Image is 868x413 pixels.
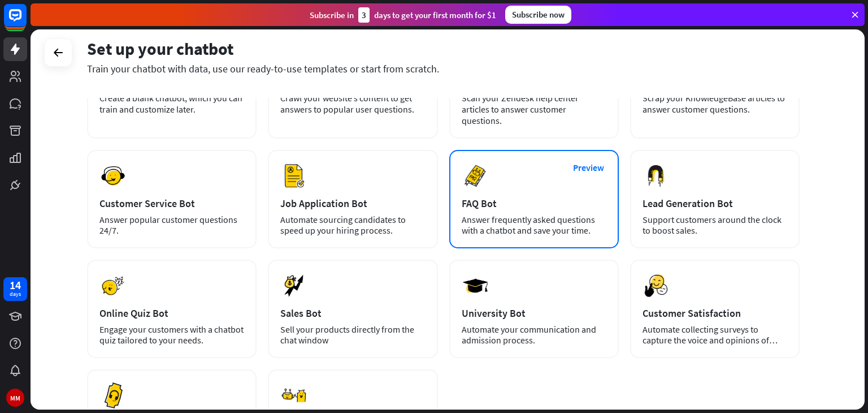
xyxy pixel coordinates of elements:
[99,324,244,346] div: Engage your customers with a chatbot quiz tailored to your needs.
[462,197,606,210] div: FAQ Bot
[310,7,496,23] div: Subscribe in days to get your first month for $1
[99,92,244,115] div: Create a blank chatbot, which you can train and customize later.
[10,280,21,290] div: 14
[87,38,800,59] div: Set up your chatbot
[643,92,787,115] div: Scrap your KnowledgeBase articles to answer customer questions.
[280,324,425,346] div: Sell your products directly from the chat window
[643,214,787,236] div: Support customers around the clock to boost sales.
[280,214,425,236] div: Automate sourcing candidates to speed up your hiring process.
[99,307,244,320] div: Online Quiz Bot
[87,62,800,75] div: Train your chatbot with data, use our ready-to-use templates or start from scratch.
[462,92,606,126] div: Scan your Zendesk help center articles to answer customer questions.
[462,214,606,236] div: Answer frequently asked questions with a chatbot and save your time.
[280,92,425,115] div: Crawl your website’s content to get answers to popular user questions.
[643,324,787,346] div: Automate collecting surveys to capture the voice and opinions of your customers.
[462,307,606,320] div: University Bot
[99,214,244,236] div: Answer popular customer questions 24/7.
[280,307,425,320] div: Sales Bot
[10,290,21,298] div: days
[9,5,43,38] button: Open LiveChat chat widget
[6,389,24,407] div: MM
[3,277,27,301] a: 14 days
[505,6,571,24] div: Subscribe now
[358,7,370,23] div: 3
[99,197,244,210] div: Customer Service Bot
[566,157,611,178] button: Preview
[462,324,606,346] div: Automate your communication and admission process.
[643,307,787,320] div: Customer Satisfaction
[643,197,787,210] div: Lead Generation Bot
[280,197,425,210] div: Job Application Bot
